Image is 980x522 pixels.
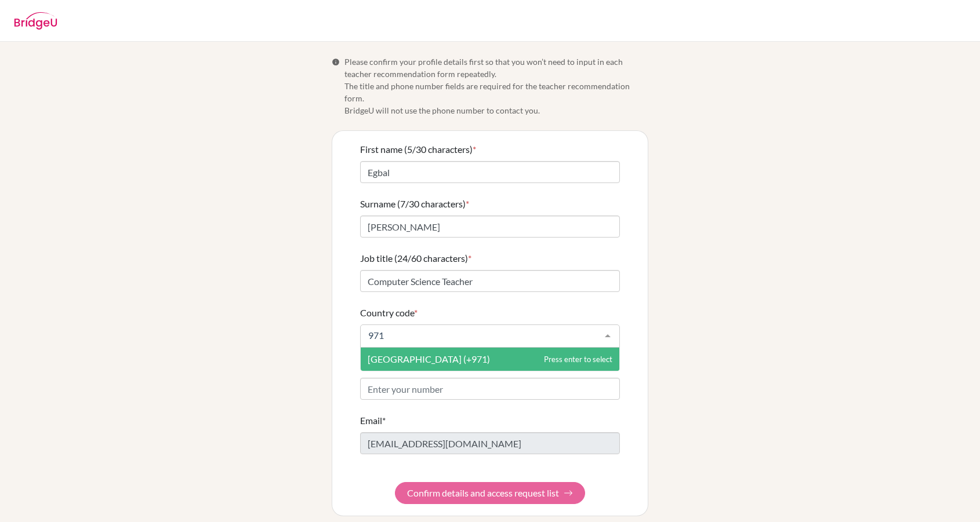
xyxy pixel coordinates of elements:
input: Enter your number [360,378,620,400]
img: BridgeU logo [14,12,57,30]
input: Select a code [365,330,596,341]
label: First name (5/30 characters) [360,143,476,156]
label: Job title (24/60 characters) [360,251,471,265]
label: Email* [360,414,386,428]
span: Info [332,58,340,66]
label: Surname (7/30 characters) [360,197,469,211]
span: Please confirm your profile details first so that you won’t need to input in each teacher recomme... [344,56,648,116]
span: [GEOGRAPHIC_DATA] (+971) [368,353,490,364]
label: Country code [360,306,418,320]
input: Enter your surname [360,216,620,238]
input: Enter your first name [360,161,620,183]
input: Enter your job title [360,270,620,292]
